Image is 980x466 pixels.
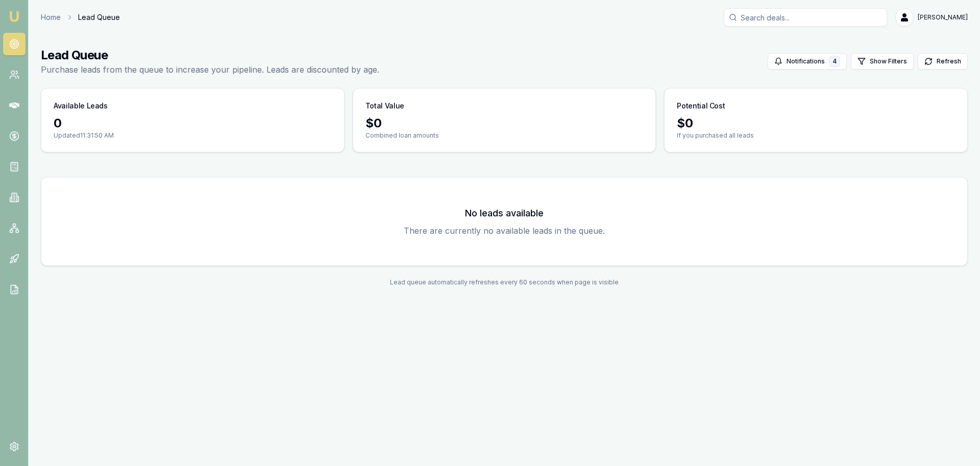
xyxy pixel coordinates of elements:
div: $ 0 [677,115,955,131]
button: Notifications4 [768,53,847,70]
div: Lead queue automatically refreshes every 60 seconds when page is visible [41,278,968,286]
div: 4 [829,56,840,67]
span: Lead Queue [78,12,120,23]
h3: No leads available [54,206,955,220]
p: Combined loan amounts [365,131,644,140]
a: Home [41,12,61,23]
div: 0 [54,115,332,131]
p: Purchase leads from the queue to increase your pipeline. Leads are discounted by age. [41,63,379,76]
img: emu-icon-u.png [8,10,20,23]
p: There are currently no available leads in the queue. [54,225,955,237]
button: Show Filters [851,53,914,70]
button: Refresh [918,53,968,70]
p: Updated 11:31:50 AM [54,131,332,140]
nav: breadcrumb [41,12,120,23]
h3: Potential Cost [677,101,725,111]
h3: Available Leads [54,101,108,111]
div: $ 0 [365,115,644,131]
h1: Lead Queue [41,47,379,63]
p: If you purchased all leads [677,131,955,140]
span: [PERSON_NAME] [918,13,968,21]
h3: Total Value [365,101,404,111]
input: Search deals [724,8,887,27]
